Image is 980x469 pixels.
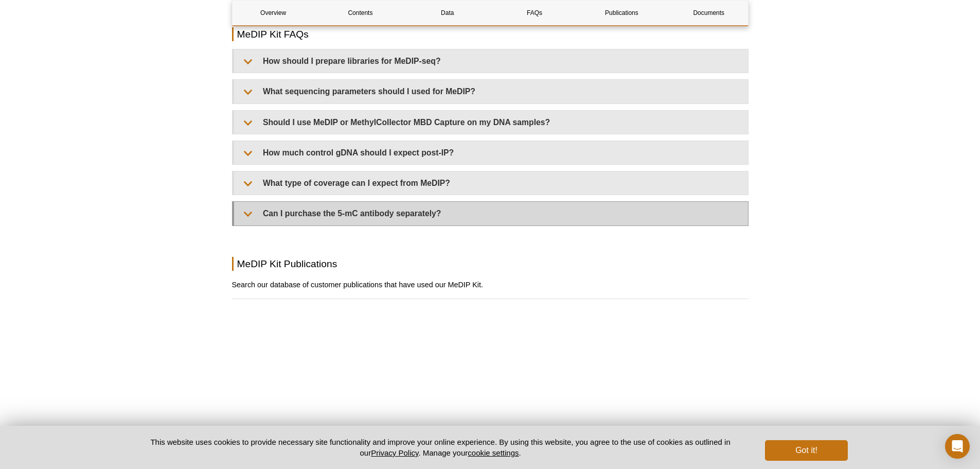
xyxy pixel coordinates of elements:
[371,448,418,457] a: Privacy Policy
[232,257,749,271] h2: MeDIP Kit Publications
[234,141,748,164] summary: How much control gDNA should I expect post-IP?
[4,50,146,78] a: Figure 6: MeDIP-Seq uncovers aging-associated differential methylation patterns in cfDNA.
[668,1,750,25] a: Documents
[232,279,749,291] h3: Search our database of customer publications that have used our MeDIP Kit.
[15,32,83,41] a: MeDIP Kit Contents
[15,41,69,50] a: MeDIP Kit Data
[234,80,748,103] summary: What sequencing parameters should I used for MeDIP?
[319,1,401,25] a: Contents
[581,1,663,25] a: Publications
[765,440,847,461] button: Got it!
[234,202,748,225] summary: Can I purchase the 5-mC antibody separately?
[4,4,150,13] div: Outline
[15,23,86,31] a: MeDIP Kit Overview
[15,13,56,22] a: Back to Top
[234,49,748,73] summary: How should I prepare libraries for MeDIP-seq?
[232,27,749,41] h2: MeDIP Kit FAQs
[406,1,488,25] a: Data
[945,434,970,459] div: Open Intercom Messenger
[133,437,749,458] p: This website uses cookies to provide necessary site functionality and improve your online experie...
[468,448,519,457] button: cookie settings
[234,111,748,134] summary: Should I use MeDIP or MethylCollector MBD Capture on my DNA samples?
[493,1,575,25] a: FAQs
[233,1,314,25] a: Overview
[234,171,748,195] summary: What type of coverage can I expect from MeDIP?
